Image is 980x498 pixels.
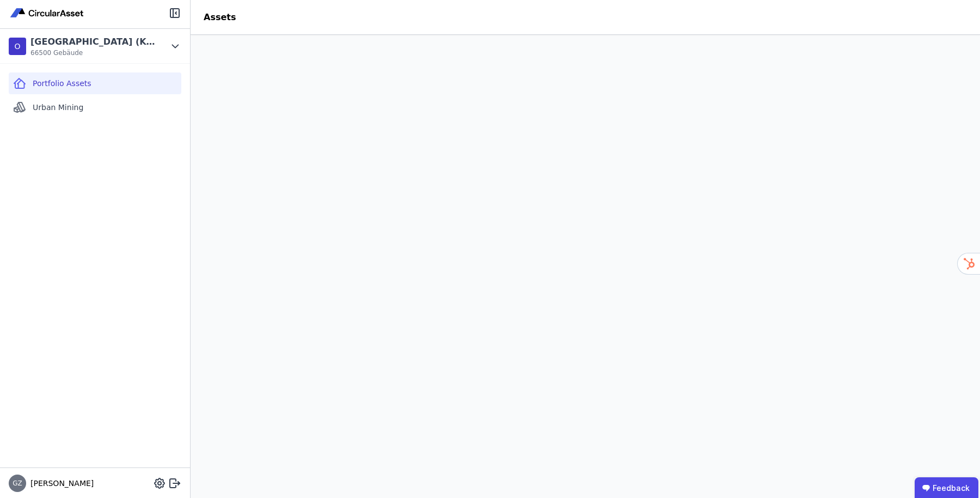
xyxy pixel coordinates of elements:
[33,102,83,113] span: Urban Mining
[30,35,156,48] div: [GEOGRAPHIC_DATA] (Köster3)
[33,78,91,89] span: Portfolio Assets
[30,48,156,57] span: 66500 Gebäude
[13,480,22,487] span: GZ
[191,35,980,498] iframe: retool
[26,478,94,489] span: [PERSON_NAME]
[9,38,26,55] div: O
[9,7,86,20] img: Concular
[191,11,249,24] div: Assets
